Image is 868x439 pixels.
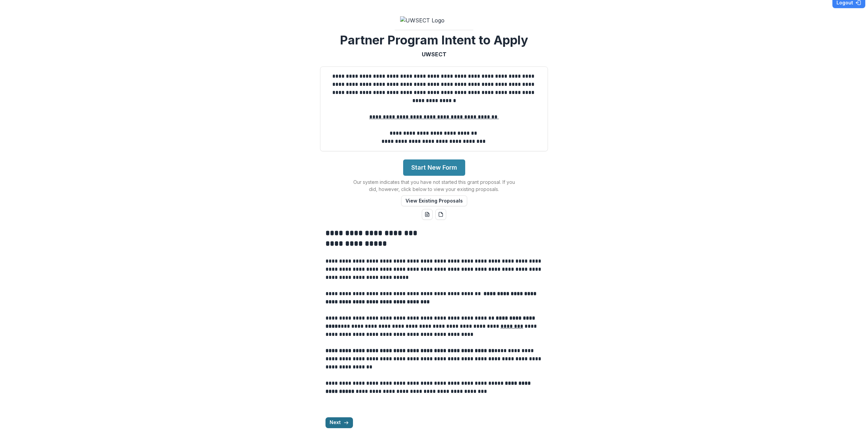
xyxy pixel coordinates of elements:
[422,50,447,58] p: UWSECT
[400,16,468,24] img: UWSECT Logo
[435,209,446,220] button: pdf-download
[422,209,433,220] button: word-download
[401,195,467,206] button: View Existing Proposals
[403,159,465,176] button: Start New Form
[349,178,519,193] p: Our system indicates that you have not started this grant proposal. If you did, however, click be...
[340,33,528,47] h2: Partner Program Intent to Apply
[325,417,353,428] button: Next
